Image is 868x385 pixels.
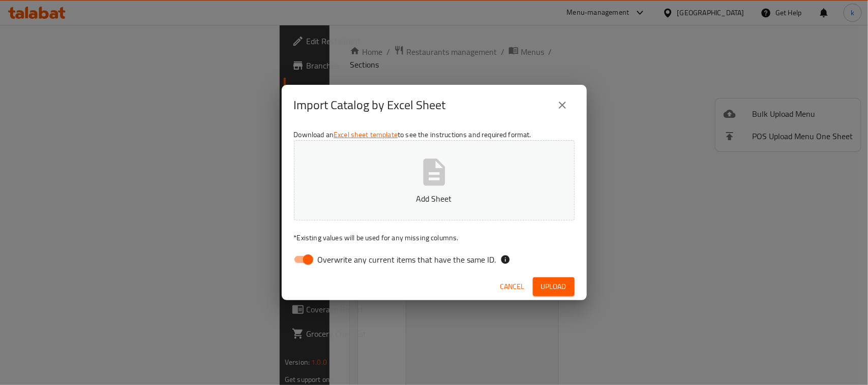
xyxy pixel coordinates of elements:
[533,277,575,296] button: Upload
[310,192,559,205] p: Add Sheet
[541,280,566,293] span: Upload
[318,253,496,266] span: Overwrite any current items that have the same ID.
[294,97,446,113] h2: Import Catalog by Excel Sheet
[496,277,529,296] button: Cancel
[500,254,511,265] svg: If the overwrite option isn't selected, then the items that match an existing ID will be ignored ...
[294,233,575,243] p: Existing values will be used for any missing columns.
[500,280,525,293] span: Cancel
[550,93,575,117] button: close
[282,125,587,273] div: Download an to see the instructions and required format.
[334,128,398,141] a: Excel sheet template
[294,140,575,220] button: Add Sheet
